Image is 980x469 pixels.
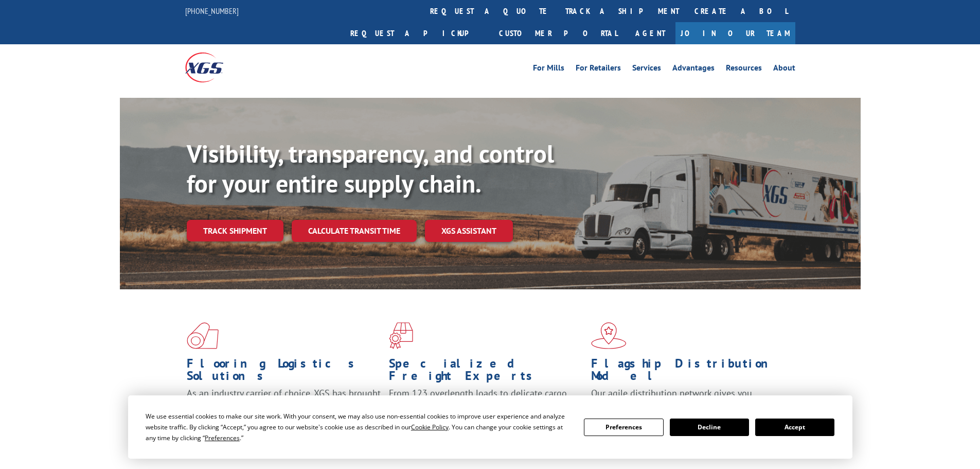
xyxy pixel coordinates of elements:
[425,220,513,242] a: XGS ASSISTANT
[591,357,786,387] h1: Flagship Distribution Model
[411,423,449,431] span: Cookie Policy
[292,220,417,242] a: Calculate transit time
[533,64,564,75] a: For Mills
[755,419,834,436] button: Accept
[672,64,715,75] a: Advantages
[205,433,240,442] span: Preferences
[576,64,621,75] a: For Retailers
[675,22,795,44] a: Join Our Team
[146,411,572,443] div: We use essential cookies to make our site work. With your consent, we may also use non-essential ...
[632,64,661,75] a: Services
[591,387,780,411] span: Our agile distribution network gives you nationwide inventory management on demand.
[187,220,283,241] a: Track shipment
[185,6,239,16] a: [PHONE_NUMBER]
[187,137,554,199] b: Visibility, transparency, and control for your entire supply chain.
[187,357,381,387] h1: Flooring Logistics Solutions
[128,395,852,459] div: Cookie Consent Prompt
[187,387,381,424] span: As an industry carrier of choice, XGS has brought innovation and dedication to flooring logistics...
[389,357,583,387] h1: Specialized Freight Experts
[187,322,219,349] img: xgs-icon-total-supply-chain-intelligence-red
[343,22,491,44] a: Request a pickup
[584,419,663,436] button: Preferences
[773,64,795,75] a: About
[726,64,762,75] a: Resources
[670,419,749,436] button: Decline
[389,322,413,349] img: xgs-icon-focused-on-flooring-red
[389,387,583,433] p: From 123 overlength loads to delicate cargo, our experienced staff knows the best way to move you...
[491,22,625,44] a: Customer Portal
[625,22,675,44] a: Agent
[591,322,627,349] img: xgs-icon-flagship-distribution-model-red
